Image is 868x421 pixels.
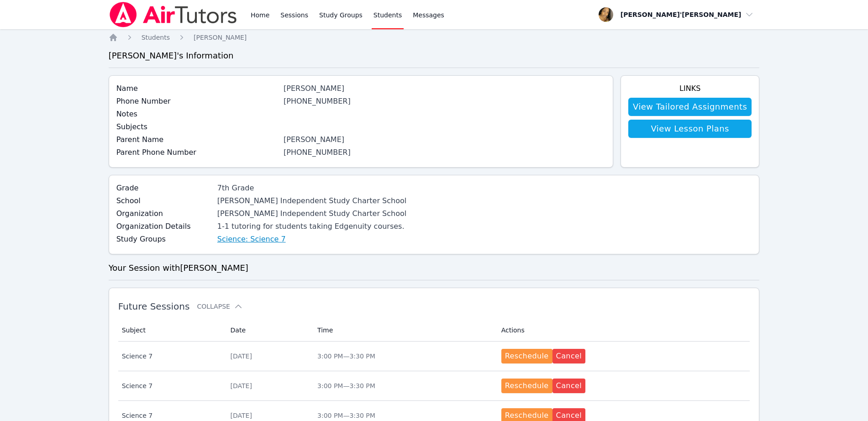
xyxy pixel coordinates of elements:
label: Organization Details [116,221,212,232]
button: Reschedule [501,379,552,393]
th: Time [312,319,496,342]
a: [PHONE_NUMBER] [284,148,351,157]
div: [DATE] [231,352,306,361]
label: School [116,195,212,206]
div: [PERSON_NAME] [284,83,605,94]
div: 7th Grade [217,183,406,194]
tr: Science 7[DATE]3:00 PM—3:30 PMRescheduleCancel [118,371,750,401]
button: Cancel [552,379,586,393]
div: 1-1 tutoring for students taking Edgenuity courses. [217,221,406,232]
button: Cancel [552,349,586,363]
span: 3:00 PM — 3:30 PM [317,382,375,389]
tr: Science 7[DATE]3:00 PM—3:30 PMRescheduleCancel [118,342,750,371]
span: Future Sessions [118,301,190,312]
span: 3:00 PM — 3:30 PM [317,353,375,360]
th: Actions [496,319,750,342]
span: Science 7 [122,352,220,361]
label: Study Groups [116,234,212,245]
label: Parent Name [116,134,278,145]
label: Grade [116,183,212,194]
nav: Breadcrumb [109,33,760,42]
a: View Tailored Assignments [628,98,752,116]
a: [PERSON_NAME] [194,33,247,42]
th: Subject [118,319,225,342]
a: [PHONE_NUMBER] [284,97,351,105]
img: Air Tutors [109,2,238,27]
h4: Links [628,83,752,94]
button: Collapse [197,302,242,311]
div: [PERSON_NAME] Independent Study Charter School [217,195,406,206]
span: 3:00 PM — 3:30 PM [317,412,375,419]
h3: [PERSON_NAME] 's Information [109,49,760,62]
div: [DATE] [231,381,306,390]
span: Science 7 [122,411,220,420]
span: Science 7 [122,381,220,390]
label: Subjects [116,121,278,132]
label: Notes [116,109,278,120]
label: Parent Phone Number [116,147,278,158]
label: Phone Number [116,96,278,107]
label: Name [116,83,278,94]
label: Organization [116,208,212,219]
div: [DATE] [231,411,306,420]
div: [PERSON_NAME] [284,134,605,145]
a: Students [142,33,170,42]
div: [PERSON_NAME] Independent Study Charter School [217,208,406,219]
span: [PERSON_NAME] [194,34,247,41]
a: Science: Science 7 [217,234,286,245]
span: Messages [413,11,444,20]
th: Date [225,319,312,342]
h3: Your Session with [PERSON_NAME] [109,262,760,274]
a: View Lesson Plans [628,120,752,138]
button: Reschedule [501,349,552,363]
span: Students [142,34,170,41]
